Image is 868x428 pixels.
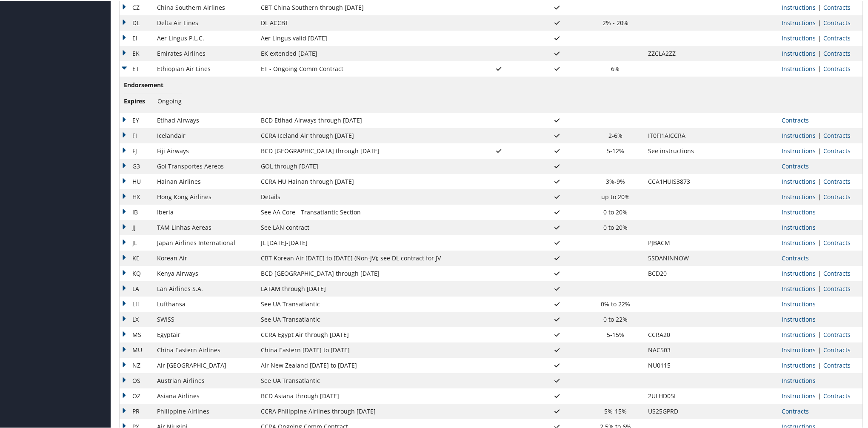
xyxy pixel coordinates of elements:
[587,326,644,342] td: 5-15%
[120,219,153,234] td: JJ
[120,30,153,45] td: EI
[587,311,644,326] td: 0 to 22%
[257,14,470,30] td: DL ACCBT
[124,80,163,89] span: Endorsement
[823,360,851,368] a: View Contracts
[120,342,153,357] td: MU
[644,250,704,265] td: 5SDANINNOW
[644,265,704,280] td: BCD20
[816,391,823,399] span: |
[823,49,851,57] a: View Contracts
[257,250,470,265] td: CBT Korean Air [DATE] to [DATE] (Non-JV); see DL contract for JV
[257,311,470,326] td: See UA Transatlantic
[816,18,823,26] span: |
[644,234,704,250] td: PJBACM
[153,30,257,45] td: Aer Lingus P.L.C.
[782,207,816,215] a: View Ticketing Instructions
[782,376,816,384] a: View Ticketing Instructions
[153,234,257,250] td: Japan Airlines International
[782,146,816,154] a: View Ticketing Instructions
[587,127,644,143] td: 2-6%
[120,372,153,388] td: OS
[782,223,816,231] a: View Ticketing Instructions
[587,14,644,30] td: 2% - 20%
[782,284,816,292] a: View Ticketing Instructions
[120,127,153,143] td: FI
[644,173,704,188] td: CCA1HUIS3873
[153,296,257,311] td: Lufthansa
[823,64,851,72] a: View Contracts
[120,296,153,311] td: LH
[153,45,257,60] td: Emirates Airlines
[153,372,257,388] td: Austrian Airlines
[120,158,153,173] td: G3
[816,3,823,11] span: |
[120,143,153,158] td: FJ
[782,33,816,41] a: View Ticketing Instructions
[153,143,257,158] td: Fiji Airways
[816,131,823,139] span: |
[644,127,704,143] td: IT0FI1AICCRA
[644,388,704,403] td: 2ULHD05L
[120,204,153,219] td: IB
[823,33,851,41] a: View Contracts
[816,330,823,338] span: |
[782,299,816,307] a: View Ticketing Instructions
[257,30,470,45] td: Aer Lingus valid [DATE]
[120,250,153,265] td: KE
[120,45,153,60] td: EK
[823,3,851,11] a: View Contracts
[120,311,153,326] td: LX
[257,158,470,173] td: GOL through [DATE]
[816,360,823,368] span: |
[120,280,153,296] td: LA
[120,265,153,280] td: KQ
[782,330,816,338] a: View Ticketing Instructions
[257,342,470,357] td: China Eastern [DATE] to [DATE]
[587,60,644,76] td: 6%
[257,188,470,204] td: Details
[782,238,816,246] a: View Ticketing Instructions
[120,188,153,204] td: HX
[153,403,257,418] td: Philippine Airlines
[782,18,816,26] a: View Ticketing Instructions
[257,280,470,296] td: LATAM through [DATE]
[816,177,823,185] span: |
[816,146,823,154] span: |
[157,96,182,104] span: Ongoing
[816,238,823,246] span: |
[257,388,470,403] td: BCD Asiana through [DATE]
[153,388,257,403] td: Asiana Airlines
[120,403,153,418] td: PR
[816,49,823,57] span: |
[153,112,257,127] td: Etihad Airways
[823,18,851,26] a: View Contracts
[120,388,153,403] td: OZ
[782,360,816,368] a: View Ticketing Instructions
[120,112,153,127] td: EY
[782,406,809,414] a: View Contracts
[816,284,823,292] span: |
[816,345,823,353] span: |
[153,158,257,173] td: Gol Transportes Aereos
[257,45,470,60] td: EK extended [DATE]
[257,173,470,188] td: CCRA HU Hainan through [DATE]
[257,127,470,143] td: CCRA Iceland Air through [DATE]
[153,127,257,143] td: Icelandair
[823,192,851,200] a: View Contracts
[823,330,851,338] a: View Contracts
[153,250,257,265] td: Korean Air
[816,33,823,41] span: |
[153,204,257,219] td: Iberia
[816,64,823,72] span: |
[587,219,644,234] td: 0 to 20%
[823,177,851,185] a: View Contracts
[782,3,816,11] a: View Ticketing Instructions
[257,357,470,372] td: Air New Zealand [DATE] to [DATE]
[153,173,257,188] td: Hainan Airlines
[816,268,823,277] span: |
[257,326,470,342] td: CCRA Egypt Air through [DATE]
[587,204,644,219] td: 0 to 20%
[153,219,257,234] td: TAM Linhas Aereas
[153,311,257,326] td: SWISS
